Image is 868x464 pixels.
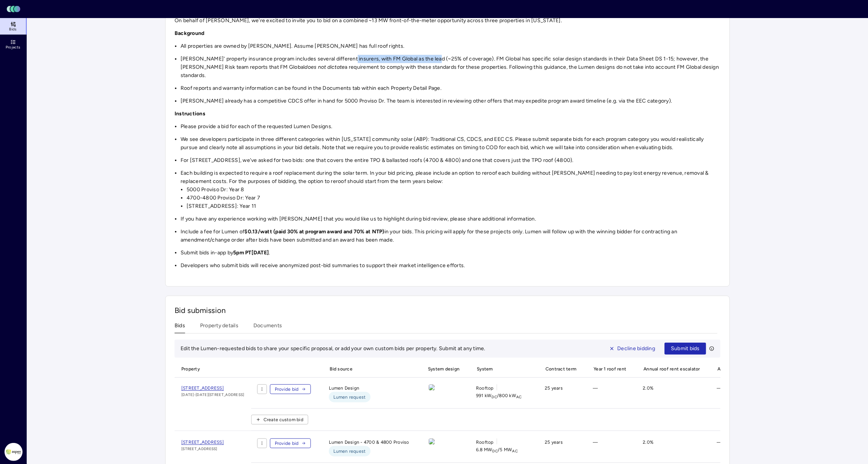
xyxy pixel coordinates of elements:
span: System [470,361,533,377]
sub: DC [493,449,498,453]
div: Lumen Design [323,384,415,402]
span: [STREET_ADDRESS] [181,385,224,391]
button: Bids [175,322,185,333]
span: Rooftop [476,438,494,446]
span: Rooftop [476,384,494,392]
div: 25 years [539,438,581,456]
em: does not dictate [305,64,345,70]
li: [PERSON_NAME] already has a competitive CDCS offer in hand for 5000 Proviso Dr. The team is inter... [181,97,720,105]
span: Submit bids [671,345,700,353]
strong: Instructions [175,110,205,117]
img: Aspen Power [5,443,23,461]
span: Contract term [539,361,581,377]
button: Provide bid [270,438,311,448]
span: Year 1 roof rent [587,361,631,377]
span: Annual roof rent escalator [637,361,705,377]
span: Edit the Lumen-requested bids to share your specific proposal, or add your own custom bids per pr... [181,345,485,352]
span: Provide bid [275,385,299,393]
sub: DC [492,394,497,399]
li: Each building is expected to require a roof replacement during the solar term. In your bid pricin... [181,169,720,210]
span: Bids [9,27,17,32]
a: [STREET_ADDRESS] [181,438,224,446]
div: — [711,438,780,456]
li: 4700-4800 Proviso Dr: Year 7 [187,194,720,202]
li: Please provide a bid for each of the requested Lumen Designs. [181,122,720,131]
span: Lumen request [333,393,366,401]
span: System design [421,361,464,377]
li: [STREET_ADDRESS]: Year 11 [187,202,720,210]
sub: AC [516,394,522,399]
li: We see developers participate in three different categories within [US_STATE] community solar (AB... [181,135,720,152]
strong: Background [175,30,205,36]
div: Lumen Design - 4700 & 4800 Proviso [323,438,415,456]
li: [PERSON_NAME]' property insurance program includes several different insurers, with FM Global as ... [181,55,720,80]
strong: $0.13/watt (paid 30% at program award and 70% at NTP) [245,228,384,235]
li: 5000 Proviso Dr: Year 8 [187,186,720,194]
li: Include a fee for Lumen of in your bids. This pricing will apply for these projects only. Lumen w... [181,228,720,244]
div: — [711,384,780,402]
span: Projects [6,45,20,50]
div: 2.0% [637,384,705,402]
button: Create custom bid [251,415,308,425]
span: 991 kW / 800 kW [476,392,521,399]
div: 25 years [539,384,581,402]
span: Property [175,361,245,377]
button: Decline bidding [603,343,662,355]
sub: AC [512,449,518,453]
p: On behalf of [PERSON_NAME], we're excited to invite you to bid on a combined ~13 MW front-of-the-... [175,17,720,25]
div: — [587,438,631,456]
li: Developers who submit bids will receive anonymized post-bid summaries to support their market int... [181,261,720,270]
button: Submit bids [665,343,706,355]
a: [STREET_ADDRESS] [181,384,244,392]
li: If you have any experience working with [PERSON_NAME] that you would like us to highlight during ... [181,215,720,223]
span: Decline bidding [618,345,656,353]
img: view [429,384,435,390]
img: view [429,438,435,444]
div: 2.0% [637,438,705,456]
li: All properties are owned by [PERSON_NAME]. Assume [PERSON_NAME] has full roof rights. [181,42,720,50]
span: 6.8 MW / 5 MW [476,446,518,453]
span: [STREET_ADDRESS] [181,446,224,452]
span: Bid submission [175,306,226,315]
button: Provide bid [270,384,311,394]
span: [STREET_ADDRESS] [181,440,224,445]
span: Bid source [323,361,415,377]
li: Roof reports and warranty information can be found in the Documents tab within each Property Deta... [181,84,720,92]
li: For [STREET_ADDRESS], we've asked for two bids: one that covers the entire TPO & ballasted roofs ... [181,156,720,165]
span: Additional yearly payments [711,361,780,377]
span: [DATE]-[DATE][STREET_ADDRESS] [181,392,244,398]
button: Property details [200,322,238,333]
strong: 5pm PT[DATE] [233,249,269,256]
span: Provide bid [275,440,299,447]
li: Submit bids in-app by . [181,249,720,257]
span: Lumen request [333,447,366,455]
div: — [587,384,631,402]
span: Create custom bid [264,416,303,423]
button: Documents [253,322,282,333]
